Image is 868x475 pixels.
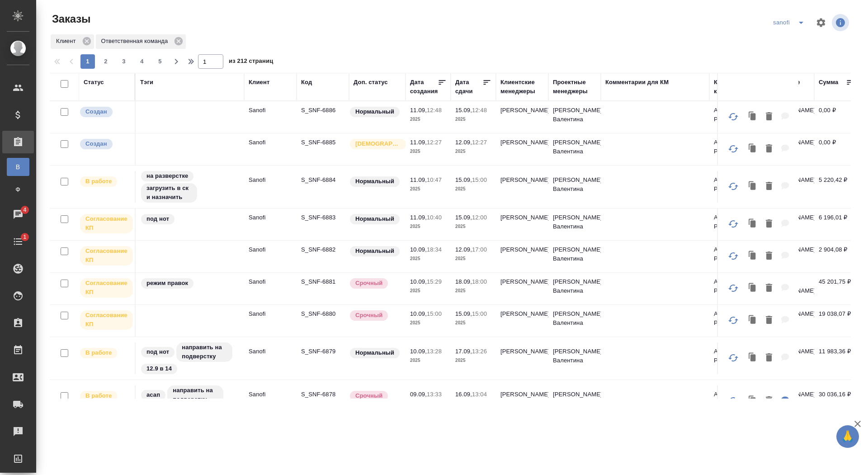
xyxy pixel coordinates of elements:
[410,139,427,146] p: 11.09,
[301,245,344,254] p: S_SNF-6882
[101,37,171,46] p: Ответственная команда
[410,391,427,398] p: 09.09,
[85,177,112,186] p: В работе
[814,342,859,374] td: 11 983,36 ₽
[472,391,487,398] p: 13:04
[714,138,757,156] p: АО "Санофи Россия"
[249,176,292,185] p: Sanofi
[85,107,107,116] p: Создан
[410,147,446,156] p: 2025
[153,57,167,66] span: 5
[548,133,601,165] td: [PERSON_NAME] Валентина
[496,342,548,374] td: [PERSON_NAME]
[301,106,344,115] p: S_SNF-6886
[472,310,487,317] p: 15:00
[455,139,472,146] p: 12.09,
[761,392,777,410] button: Удалить
[79,390,130,402] div: Выставляет ПМ после принятия заказа от КМа
[714,309,757,328] p: АО "Санофи Россия"
[140,213,240,225] div: под нот
[455,254,491,263] p: 2025
[140,277,240,290] div: режим правок
[472,176,487,183] p: 15:00
[744,349,761,367] button: Клонировать
[814,101,859,133] td: 0,00 ₽
[722,106,744,128] button: Обновить
[410,254,446,263] p: 2025
[349,390,401,402] div: Выставляется автоматически, если на указанный объем услуг необходимо больше времени в стандартном...
[355,214,394,223] p: Нормальный
[714,213,757,231] p: АО "Санофи Россия"
[810,12,832,33] span: Настроить таблицу
[455,176,472,183] p: 15.09,
[18,205,32,214] span: 4
[761,311,777,330] button: Удалить
[427,176,442,183] p: 10:47
[117,54,131,69] button: 3
[410,222,446,231] p: 2025
[349,138,401,150] div: Выставляется автоматически для первых 3 заказов нового контактного лица. Особое внимание
[7,158,29,176] a: В
[722,245,744,267] button: Обновить
[301,78,312,87] div: Код
[472,139,487,146] p: 12:27
[117,57,131,66] span: 3
[744,392,761,410] button: Клонировать
[548,241,601,272] td: [PERSON_NAME] Валентина
[99,57,113,66] span: 2
[410,286,446,295] p: 2025
[249,138,292,147] p: Sanofi
[771,15,810,30] div: split button
[173,386,218,404] p: направить на подверстку
[761,349,777,367] button: Удалить
[472,214,487,221] p: 12:00
[496,209,548,240] td: [PERSON_NAME]
[744,247,761,266] button: Клонировать
[410,310,427,317] p: 10.09,
[85,139,107,148] p: Создан
[301,138,344,147] p: S_SNF-6885
[7,180,29,199] a: Ф
[455,246,472,253] p: 12.09,
[722,347,744,369] button: Обновить
[472,246,487,253] p: 17:00
[761,279,777,298] button: Удалить
[410,176,427,183] p: 11.09,
[744,311,761,330] button: Клонировать
[349,277,401,290] div: Выставляется автоматически, если на указанный объем услуг необходимо больше времени в стандартном...
[355,139,401,148] p: [DEMOGRAPHIC_DATA]
[455,286,491,295] p: 2025
[814,209,859,240] td: 6 196,01 ₽
[553,78,596,96] div: Проектные менеджеры
[355,348,394,357] p: Нормальный
[140,170,240,204] div: на разверстке, загрузить в ск и назначить
[355,247,394,256] p: Нормальный
[410,318,446,328] p: 2025
[249,245,292,254] p: Sanofi
[548,273,601,304] td: [PERSON_NAME] Валентина
[427,278,442,285] p: 15:29
[427,107,442,114] p: 12:48
[744,140,761,158] button: Клонировать
[427,246,442,253] p: 18:34
[249,277,292,286] p: Sanofi
[349,106,401,118] div: Статус по умолчанию для стандартных заказов
[410,78,438,96] div: Дата создания
[349,213,401,225] div: Статус по умолчанию для стандартных заказов
[455,278,472,285] p: 18.09,
[761,247,777,266] button: Удалить
[249,390,292,399] p: Sanofi
[229,56,273,69] span: из 212 страниц
[496,241,548,272] td: [PERSON_NAME]
[146,214,169,223] p: под нот
[11,162,25,171] span: В
[840,427,855,446] span: 🙏
[814,241,859,272] td: 2 904,08 ₽
[714,390,757,408] p: АО "Санофи Россия"
[146,390,160,399] p: асап
[153,54,167,69] button: 5
[472,107,487,114] p: 12:48
[79,347,130,359] div: Выставляет ПМ после принятия заказа от КМа
[2,203,34,226] a: 4
[744,177,761,196] button: Клонировать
